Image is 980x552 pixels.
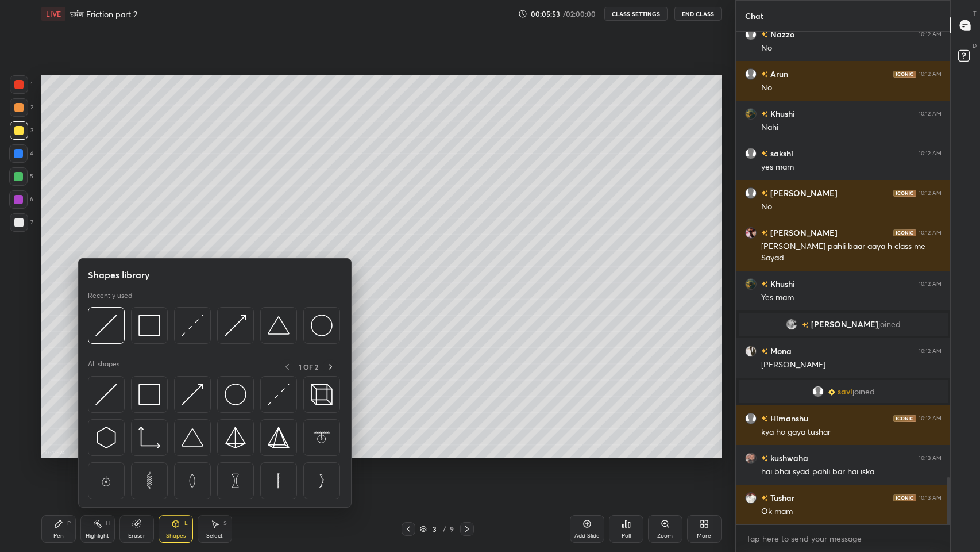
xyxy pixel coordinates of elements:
img: iconic-dark.1390631f.png [893,71,916,78]
p: 1 OF 2 [299,362,318,371]
img: svg+xml;charset=utf-8,%3Csvg%20xmlns%3D%22http%3A%2F%2Fwww.w3.org%2F2000%2Fsvg%22%20width%3D%2265... [95,470,117,492]
img: svg+xml;charset=utf-8,%3Csvg%20xmlns%3D%22http%3A%2F%2Fwww.w3.org%2F2000%2Fsvg%22%20width%3D%2236... [311,315,333,336]
img: default.png [745,187,757,199]
div: / [443,526,446,532]
div: 10:12 AM [919,110,942,117]
h6: Himanshu [768,412,808,424]
h5: Shapes library [88,268,150,282]
p: Chat [736,1,773,31]
span: savi [837,387,852,396]
img: iconic-dark.1390631f.png [893,229,916,236]
img: no-rating-badge.077c3623.svg [761,32,768,38]
div: More [697,533,711,539]
img: no-rating-badge.077c3623.svg [761,455,768,462]
div: 10:13 AM [919,494,942,501]
img: iconic-dark.1390631f.png [893,494,916,501]
p: D [973,41,977,50]
img: svg+xml;charset=utf-8,%3Csvg%20xmlns%3D%22http%3A%2F%2Fwww.w3.org%2F2000%2Fsvg%22%20width%3D%2234... [138,315,160,336]
img: Learner_Badge_beginner_1_8b307cf2a0.svg [828,389,835,396]
div: 3 [10,121,33,140]
h6: Tushar [768,492,794,504]
div: Yes mam [761,292,942,304]
div: 3 [429,526,441,532]
img: iconic-dark.1390631f.png [893,415,916,422]
img: svg+xml;charset=utf-8,%3Csvg%20xmlns%3D%22http%3A%2F%2Fwww.w3.org%2F2000%2Fsvg%22%20width%3D%2265... [182,470,203,492]
img: no-rating-badge.077c3623.svg [761,416,768,422]
img: no-rating-badge.077c3623.svg [761,348,768,355]
div: Eraser [128,533,145,539]
h6: Nazzo [768,28,794,40]
img: e22fef73a9264653a14589dfcd90a2c7.jpg [745,346,757,357]
h4: घर्षण Friction part 2 [70,9,137,20]
img: 2d701adf2a7247aeaa0018d173690177.jpg [745,492,757,504]
span: [PERSON_NAME] [811,320,878,329]
div: 10:12 AM [919,31,942,38]
div: No [761,43,942,54]
img: svg+xml;charset=utf-8,%3Csvg%20xmlns%3D%22http%3A%2F%2Fwww.w3.org%2F2000%2Fsvg%22%20width%3D%2230... [95,427,117,448]
div: Highlight [86,533,109,539]
span: joined [852,387,874,396]
img: svg+xml;charset=utf-8,%3Csvg%20xmlns%3D%22http%3A%2F%2Fwww.w3.org%2F2000%2Fsvg%22%20width%3D%2230... [95,384,117,405]
div: 9 [449,524,456,534]
img: 8ee7503bf88e4b82a76471287c8c4100.jpg [745,108,757,120]
img: no-rating-badge.077c3623.svg [761,71,768,78]
div: H [106,520,110,526]
img: no-rating-badge.077c3623.svg [802,322,809,328]
h6: Arun [768,68,788,80]
div: Sayad [761,252,942,264]
div: 6 [9,190,33,209]
img: default.png [745,413,757,424]
div: P [67,520,71,526]
div: 4 [9,144,33,163]
div: No [761,82,942,94]
div: S [223,520,227,526]
div: Shapes [166,533,186,539]
div: 10:12 AM [919,229,942,236]
div: grid [736,32,951,524]
h6: Mona [768,345,792,357]
img: no-rating-badge.077c3623.svg [761,190,768,197]
img: default.png [812,386,823,397]
p: Recently used [88,291,132,300]
img: no-rating-badge.077c3623.svg [761,111,768,117]
div: 10:12 AM [919,71,942,78]
div: kya ho gaya tushar [761,427,942,438]
div: Poll [622,533,631,539]
img: svg+xml;charset=utf-8,%3Csvg%20xmlns%3D%22http%3A%2F%2Fwww.w3.org%2F2000%2Fsvg%22%20width%3D%2265... [225,470,246,492]
div: [PERSON_NAME] pahli baar aaya h class me [761,241,942,252]
div: Ok mam [761,506,942,517]
img: no-rating-badge.077c3623.svg [761,495,768,501]
div: Add Slide [574,533,600,539]
img: no-rating-badge.077c3623.svg [761,281,768,287]
img: iconic-dark.1390631f.png [893,190,916,197]
img: svg+xml;charset=utf-8,%3Csvg%20xmlns%3D%22http%3A%2F%2Fwww.w3.org%2F2000%2Fsvg%22%20width%3D%2230... [268,384,290,405]
img: svg+xml;charset=utf-8,%3Csvg%20xmlns%3D%22http%3A%2F%2Fwww.w3.org%2F2000%2Fsvg%22%20width%3D%2230... [182,384,203,405]
h6: kushwaha [768,452,808,464]
img: 8ee7503bf88e4b82a76471287c8c4100.jpg [745,278,757,290]
h6: sakshi [768,147,793,159]
img: svg+xml;charset=utf-8,%3Csvg%20xmlns%3D%22http%3A%2F%2Fwww.w3.org%2F2000%2Fsvg%22%20width%3D%2265... [268,470,290,492]
img: svg+xml;charset=utf-8,%3Csvg%20xmlns%3D%22http%3A%2F%2Fwww.w3.org%2F2000%2Fsvg%22%20width%3D%2265... [311,427,333,448]
div: 7 [10,213,33,232]
div: Select [206,533,223,539]
img: svg+xml;charset=utf-8,%3Csvg%20xmlns%3D%22http%3A%2F%2Fwww.w3.org%2F2000%2Fsvg%22%20width%3D%2235... [311,384,333,405]
h6: [PERSON_NAME] [768,227,838,239]
img: 3bfce9ef7c73470e91340cadd989b843.jpg [786,319,797,330]
img: default.png [745,29,757,40]
div: LIVE [41,7,65,21]
div: 10:13 AM [919,455,942,462]
p: All shapes [88,359,119,374]
div: 10:12 AM [919,150,942,157]
div: Pen [53,533,64,539]
img: no-rating-badge.077c3623.svg [761,230,768,236]
img: svg+xml;charset=utf-8,%3Csvg%20xmlns%3D%22http%3A%2F%2Fwww.w3.org%2F2000%2Fsvg%22%20width%3D%2236... [225,384,246,405]
span: joined [878,320,901,329]
div: 10:12 AM [919,415,942,422]
div: 5 [9,167,33,186]
img: svg+xml;charset=utf-8,%3Csvg%20xmlns%3D%22http%3A%2F%2Fwww.w3.org%2F2000%2Fsvg%22%20width%3D%2230... [225,315,246,336]
img: svg+xml;charset=utf-8,%3Csvg%20xmlns%3D%22http%3A%2F%2Fwww.w3.org%2F2000%2Fsvg%22%20width%3D%2230... [182,315,203,336]
div: Nahi [761,122,942,133]
img: d051256e29e1488fb98cb7caa0be6fd0.jpg [745,227,757,239]
h6: Khushi [768,108,795,120]
img: svg+xml;charset=utf-8,%3Csvg%20xmlns%3D%22http%3A%2F%2Fwww.w3.org%2F2000%2Fsvg%22%20width%3D%2265... [311,470,333,492]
